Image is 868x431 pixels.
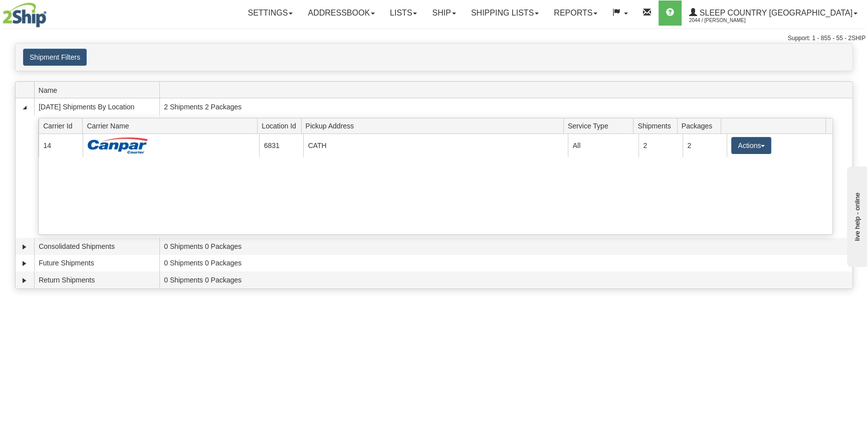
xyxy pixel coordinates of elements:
a: Addressbook [300,1,382,26]
td: 2 Shipments 2 Packages [159,98,852,115]
a: Reports [546,1,605,26]
a: Sleep Country [GEOGRAPHIC_DATA] 2044 / [PERSON_NAME] [682,1,865,26]
span: Carrier Id [43,118,83,133]
span: Name [39,82,159,98]
td: 2 [638,134,683,157]
a: Collapse [20,102,30,112]
img: logo2044.jpg [3,3,47,28]
span: 2044 / [PERSON_NAME] [689,16,764,26]
span: Location Id [262,118,301,133]
span: Carrier Name [87,118,257,133]
iframe: chat widget [845,164,867,266]
span: Packages [682,118,721,133]
td: 2 [683,134,727,157]
span: Sleep Country [GEOGRAPHIC_DATA] [697,9,852,17]
td: All [568,134,638,157]
a: Lists [382,1,424,26]
td: Consolidated Shipments [34,238,159,255]
div: Support: 1 - 855 - 55 - 2SHIP [3,34,865,43]
td: 0 Shipments 0 Packages [159,255,852,272]
a: Expand [20,258,30,268]
a: Expand [20,242,30,252]
td: 14 [39,134,83,157]
td: 0 Shipments 0 Packages [159,271,852,289]
a: Settings [240,1,300,26]
td: 6831 [259,134,303,157]
td: CATH [303,134,568,157]
td: Return Shipments [34,271,159,289]
div: live help - online [8,9,93,16]
a: Expand [20,275,30,285]
td: Future Shipments [34,255,159,272]
td: [DATE] Shipments By Location [34,98,159,115]
span: Pickup Address [306,118,564,133]
img: Canpar [88,137,148,154]
td: 0 Shipments 0 Packages [159,238,852,255]
button: Actions [731,137,771,154]
span: Service Type [568,118,633,133]
a: Shipping lists [464,1,546,26]
span: Shipments [637,118,677,133]
button: Shipment Filters [23,49,87,66]
a: Ship [424,1,463,26]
